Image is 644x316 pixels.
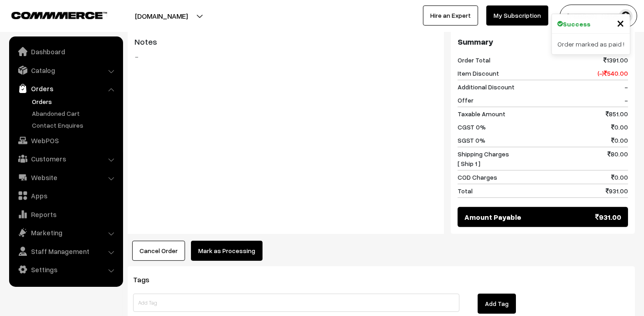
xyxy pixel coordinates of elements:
a: Reports [11,206,120,223]
span: 0.00 [611,172,628,182]
span: 931.00 [606,186,628,196]
input: Add Tag [133,294,459,312]
span: 851.00 [606,109,628,119]
a: Catalog [11,62,120,78]
span: 0.00 [611,135,628,145]
span: Amount Payable [464,212,521,223]
h3: Summary [458,37,628,47]
a: Staff Management [11,243,120,259]
span: - [624,82,628,92]
a: Apps [11,187,120,204]
span: Taxable Amount [458,109,505,119]
a: Orders [11,80,120,97]
span: Tags [133,275,160,284]
span: × [617,14,624,31]
h3: Notes [134,37,437,47]
span: COD Charges [458,172,497,182]
span: Item Discount [458,68,499,78]
button: [PERSON_NAME]… [560,5,637,27]
img: COMMMERCE [11,12,107,19]
span: 1391.00 [603,55,628,65]
button: Mark as Processing [191,241,263,261]
span: - [624,95,628,105]
a: Website [11,169,120,186]
a: Hire an Expert [423,5,478,26]
a: COMMMERCE [11,9,91,20]
strong: Success [563,19,591,29]
a: Marketing [11,224,120,241]
button: [DOMAIN_NAME] [103,5,220,27]
span: CGST 0% [458,122,486,132]
a: Customers [11,150,120,167]
span: Total [458,186,473,196]
a: My Subscription [486,5,548,26]
img: user [619,9,633,23]
button: Add Tag [478,294,516,314]
span: Shipping Charges [ Ship 1 ] [458,149,509,168]
a: Settings [11,261,120,278]
a: Dashboard [11,43,120,60]
div: Order marked as paid ! [552,34,630,54]
button: Close [617,16,624,30]
span: (-) 540.00 [598,68,628,78]
blockquote: - [134,51,437,62]
span: Offer [458,95,474,105]
span: 80.00 [608,149,628,168]
span: Order Total [458,55,490,65]
a: WebPOS [11,132,120,149]
a: Contact Enquires [30,120,120,130]
span: Additional Discount [458,82,515,92]
span: SGST 0% [458,135,485,145]
span: 931.00 [595,212,621,223]
button: Cancel Order [132,241,185,261]
a: Abandoned Cart [30,109,120,118]
span: 0.00 [611,122,628,132]
a: Orders [30,97,120,106]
